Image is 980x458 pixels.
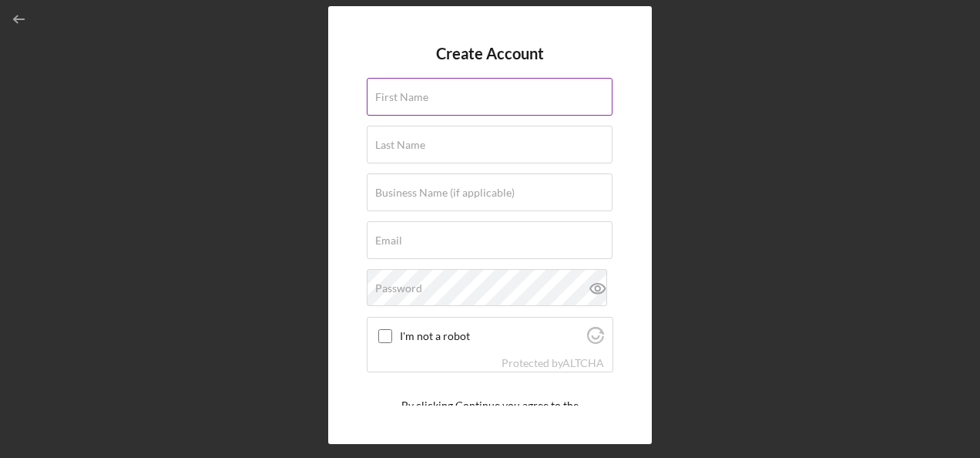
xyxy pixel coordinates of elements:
p: By clicking Continue you agree to the and [401,397,579,432]
div: Protected by [502,357,604,369]
a: Visit Altcha.org [562,356,604,369]
label: Password [375,282,422,295]
label: Last Name [375,139,425,151]
a: Visit Altcha.org [587,333,604,346]
h4: Create Account [436,45,544,62]
label: Email [375,234,402,247]
label: Business Name (if applicable) [375,187,515,199]
label: I'm not a robot [400,330,582,342]
label: First Name [375,91,428,103]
